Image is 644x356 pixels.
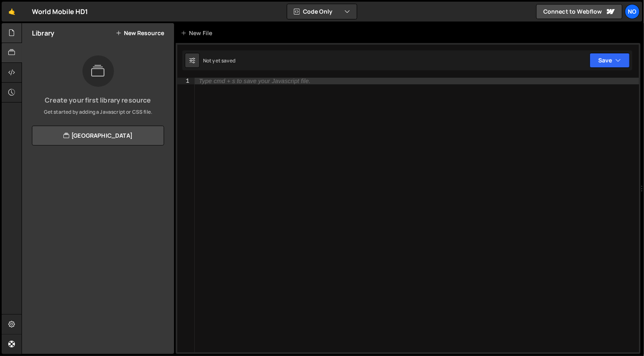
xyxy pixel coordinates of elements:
[29,97,167,103] h3: Create your first library resource
[2,2,22,22] a: 🤙
[116,30,164,36] button: New Resource
[32,29,54,38] h2: Library
[29,108,167,116] p: Get started by adding a Javascript or CSS file.
[181,29,215,37] div: New File
[536,4,622,19] a: Connect to Webflow
[287,4,357,19] button: Code Only
[32,7,88,17] div: World Mobile HD1
[203,57,235,64] div: Not yet saved
[32,126,164,146] a: [GEOGRAPHIC_DATA]
[199,78,310,84] div: Type cmd + s to save your Javascript file.
[590,53,630,68] button: Save
[625,4,640,19] a: No
[177,78,195,84] div: 1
